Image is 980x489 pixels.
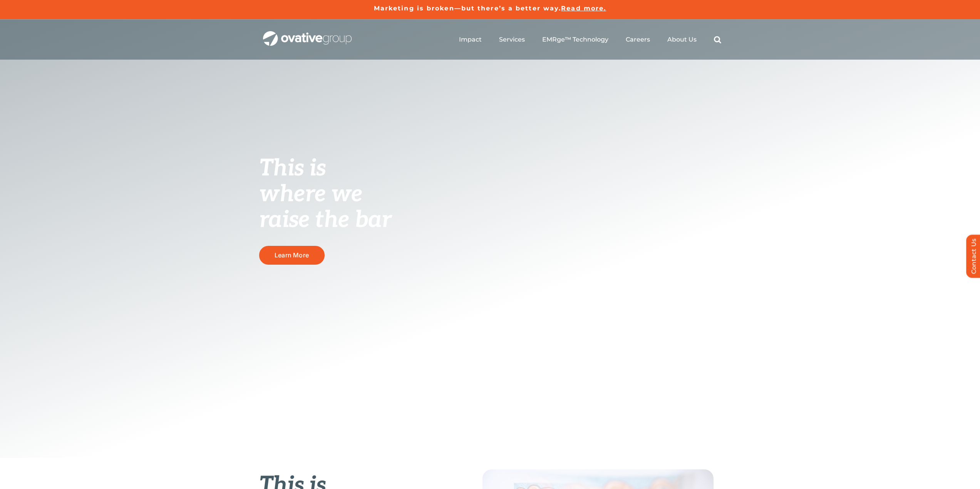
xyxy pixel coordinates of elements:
a: OG_Full_horizontal_WHT [263,30,352,38]
a: About Us [667,36,697,43]
span: This is [259,155,326,182]
a: Learn More [259,246,325,265]
span: where we raise the bar [259,180,391,234]
a: Marketing is broken—but there’s a better way. [374,5,561,12]
a: Careers [626,36,650,43]
a: Read more. [561,5,606,12]
a: Impact [459,36,482,43]
nav: Menu [459,27,721,52]
a: EMRge™ Technology [542,36,608,43]
a: Search [714,36,721,43]
span: Learn More [275,252,309,259]
a: Services [499,36,525,43]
